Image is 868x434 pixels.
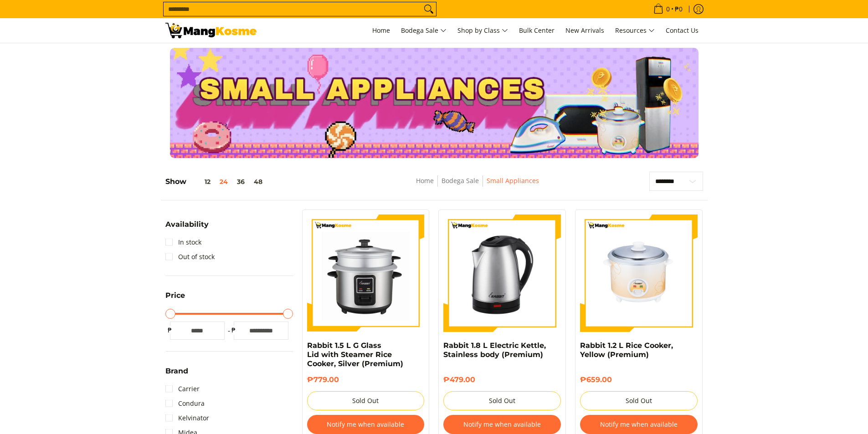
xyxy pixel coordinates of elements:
a: In stock [165,235,201,250]
a: Shop by Class [453,18,513,43]
span: ₱ [165,326,175,335]
button: Sold Out [580,391,698,410]
button: Sold Out [443,391,561,410]
a: Small Appliances [487,176,539,185]
a: Bodega Sale [396,18,451,43]
span: Home [372,26,390,35]
a: Rabbit 1.2 L Rice Cooker, Yellow (Premium) [580,341,673,359]
a: Rabbit 1.5 L G Glass Lid with Steamer Rice Cooker, Silver (Premium) [307,341,403,368]
button: Notify me when available [580,415,698,434]
a: Condura [165,396,205,411]
span: Brand [165,368,188,375]
nav: Breadcrumbs [349,175,606,196]
h6: ₱779.00 [307,375,425,384]
span: ₱0 [673,6,684,12]
img: https://mangkosme.com/products/rabbit-1-5-l-g-glass-lid-with-steamer-rice-cooker-silver-class-a [307,214,425,332]
button: 12 [186,178,215,185]
a: New Arrivals [561,18,609,43]
span: Resources [615,25,655,36]
button: Search [421,2,436,16]
button: 36 [232,178,249,185]
nav: Main Menu [266,18,703,43]
h6: ₱659.00 [580,375,698,384]
summary: Open [165,292,185,306]
button: Notify me when available [307,415,425,434]
img: Small Appliances l Mang Kosme: Home Appliances Warehouse Sale | Page 2 [165,23,257,38]
a: Contact Us [661,18,703,43]
h6: ₱479.00 [443,375,561,384]
button: 24 [215,178,232,185]
a: Carrier [165,382,200,396]
a: Home [368,18,395,43]
a: Home [416,176,434,185]
a: Resources [611,18,659,43]
span: New Arrivals [565,26,604,35]
span: Contact Us [666,26,699,35]
summary: Open [165,368,188,382]
button: Sold Out [307,391,425,410]
a: Bulk Center [514,18,559,43]
span: ₱ [229,326,238,335]
span: 0 [665,6,671,12]
span: Availability [165,221,209,228]
span: • [651,4,685,14]
span: Price [165,292,185,299]
button: 48 [249,178,267,185]
span: Bulk Center [519,26,555,35]
button: Notify me when available [443,415,561,434]
span: Shop by Class [457,25,508,36]
a: Bodega Sale [442,176,479,185]
summary: Open [165,221,209,235]
a: Kelvinator [165,411,209,425]
a: Rabbit 1.8 L Electric Kettle, Stainless body (Premium) [443,341,546,359]
h5: Show [165,177,267,186]
img: rabbit-1.2-liter-rice-cooker-yellow-full-view-mang-kosme [580,214,698,332]
a: Out of stock [165,250,215,264]
span: Bodega Sale [401,25,447,36]
img: Rabbit 1.8 L Electric Kettle, Stainless body (Premium) [443,214,561,332]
